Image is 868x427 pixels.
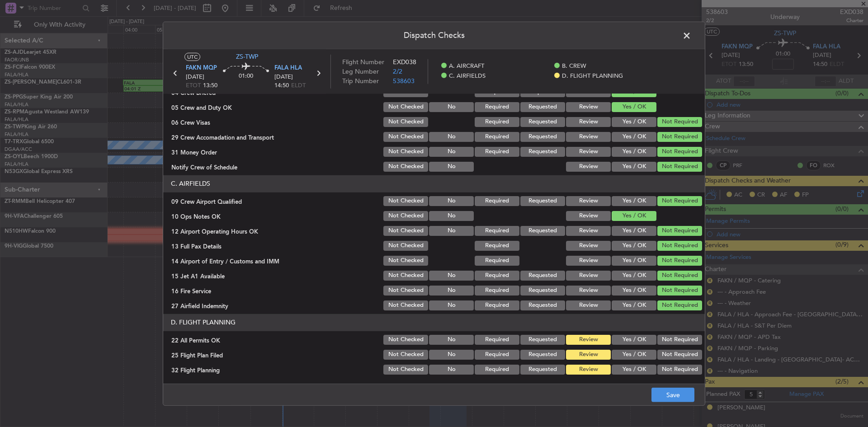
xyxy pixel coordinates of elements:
button: Not Required [657,271,702,281]
button: Not Required [657,196,702,206]
button: Not Required [657,286,702,296]
button: Not Required [657,226,702,236]
button: Not Required [657,335,702,345]
button: Not Required [657,350,702,360]
button: Not Required [657,147,702,157]
button: Not Required [657,365,702,375]
button: Not Required [657,241,702,251]
button: Not Required [657,300,702,310]
button: Not Required [657,132,702,142]
button: Not Required [657,117,702,127]
button: Not Required [657,256,702,266]
header: Dispatch Checks [163,22,705,49]
button: Not Required [657,162,702,172]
